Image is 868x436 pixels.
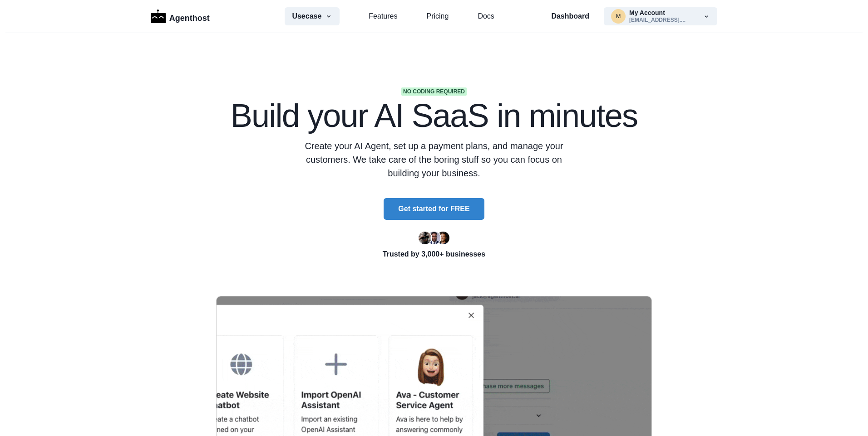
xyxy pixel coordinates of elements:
[169,9,210,24] p: Agenthost
[401,87,467,96] span: No coding required
[426,11,449,22] a: Pricing
[303,139,565,180] p: Create your AI Agent, set up a payment plans, and manage your customers. We take care of the bori...
[216,249,652,260] p: Trusted by 3,000+ businesses
[478,11,494,22] a: Docs
[151,9,210,24] a: LogoAgenthost
[216,99,652,132] h1: Build your AI SaaS in minutes
[428,232,440,244] img: Segun Adebayo
[437,232,449,244] img: Kent Dodds
[419,232,431,244] img: Ryan Florence
[285,7,340,25] button: Usecase
[384,198,484,220] button: Get started for FREE
[369,11,397,22] a: Features
[604,7,717,25] button: michaelne@hotmail.comMy Account[EMAIL_ADDRESS]....
[551,11,589,22] a: Dashboard
[151,10,166,23] img: Logo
